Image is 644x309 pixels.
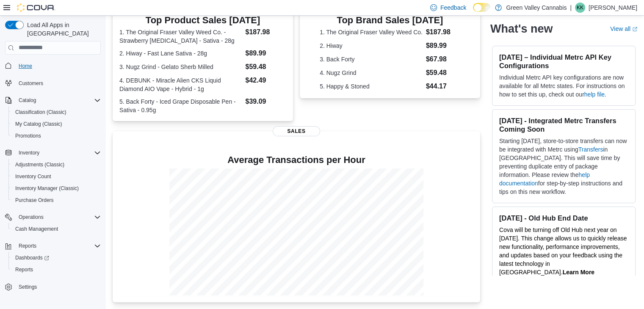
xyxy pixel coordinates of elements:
[17,3,55,12] img: Cova
[577,3,583,13] span: KK
[2,60,104,72] button: Home
[19,214,44,221] span: Operations
[273,126,320,136] span: Sales
[426,68,460,78] dd: $59.48
[119,97,242,114] dt: 5. Back Forty - Iced Grape Disposable Pen - Sativa - 0.95g
[15,61,36,71] a: Home
[2,77,104,89] button: Customers
[15,254,49,261] span: Dashboards
[8,171,104,182] button: Inventory Count
[490,22,553,36] h2: What's new
[426,27,460,37] dd: $187.98
[499,53,628,70] h3: [DATE] – Individual Metrc API Key Configurations
[12,160,68,170] a: Adjustments (Classic)
[12,265,101,275] span: Reports
[8,223,104,235] button: Cash Management
[440,3,466,12] span: Feedback
[320,82,423,91] dt: 5. Happy & Stoned
[499,116,628,133] h3: [DATE] - Integrated Metrc Transfers Coming Soon
[562,269,594,276] a: Learn More
[12,224,61,234] a: Cash Management
[8,252,104,264] a: Dashboards
[245,48,286,58] dd: $89.99
[584,91,605,98] a: help file
[15,121,62,127] span: My Catalog (Classic)
[578,146,603,153] a: Transfers
[119,63,242,71] dt: 3. Nugz Grind - Gelato Sherb Milled
[589,3,637,13] p: [PERSON_NAME]
[15,241,101,251] span: Reports
[8,159,104,171] button: Adjustments (Classic)
[499,214,628,222] h3: [DATE] - Old Hub End Date
[12,131,101,141] span: Promotions
[245,75,286,86] dd: $42.49
[499,226,627,276] span: Cova will be turning off Old Hub next year on [DATE]. This change allows us to quickly release ne...
[15,185,79,192] span: Inventory Manager (Classic)
[12,265,36,275] a: Reports
[320,69,423,77] dt: 4. Nugz Grind
[12,119,101,129] span: My Catalog (Classic)
[19,80,43,87] span: Customers
[15,173,51,180] span: Inventory Count
[8,194,104,206] button: Purchase Orders
[632,27,637,32] svg: External link
[12,253,101,263] span: Dashboards
[426,81,460,91] dd: $44.17
[15,109,66,116] span: Classification (Classic)
[320,15,460,25] h3: Top Brand Sales [DATE]
[12,171,55,182] a: Inventory Count
[15,197,54,204] span: Purchase Orders
[12,119,66,129] a: My Catalog (Classic)
[19,149,39,156] span: Inventory
[320,28,423,36] dt: 1. The Original Fraser Valley Weed Co.
[245,97,286,107] dd: $39.09
[15,148,101,158] span: Inventory
[15,78,101,88] span: Customers
[15,132,41,139] span: Promotions
[12,183,101,193] span: Inventory Manager (Classic)
[2,147,104,159] button: Inventory
[19,284,37,290] span: Settings
[2,281,104,293] button: Settings
[24,21,101,38] span: Load All Apps in [GEOGRAPHIC_DATA]
[12,195,101,205] span: Purchase Orders
[2,240,104,252] button: Reports
[245,27,286,37] dd: $187.98
[499,171,590,187] a: help documentation
[8,118,104,130] button: My Catalog (Classic)
[119,15,286,25] h3: Top Product Sales [DATE]
[570,3,572,13] p: |
[15,226,58,232] span: Cash Management
[12,131,44,141] a: Promotions
[320,41,423,50] dt: 2. Hiway
[245,62,286,72] dd: $59.48
[15,78,47,88] a: Customers
[499,73,628,99] p: Individual Metrc API key configurations are now available for all Metrc states. For instructions ...
[610,25,637,32] a: View allExternal link
[15,161,64,168] span: Adjustments (Classic)
[12,183,82,193] a: Inventory Manager (Classic)
[15,281,101,292] span: Settings
[12,253,53,263] a: Dashboards
[15,266,33,273] span: Reports
[2,211,104,223] button: Operations
[12,195,57,205] a: Purchase Orders
[12,160,101,170] span: Adjustments (Classic)
[320,55,423,63] dt: 3. Back Forty
[8,106,104,118] button: Classification (Classic)
[15,282,40,292] a: Settings
[19,63,32,69] span: Home
[15,95,39,105] button: Catalog
[499,137,628,196] p: Starting [DATE], store-to-store transfers can now be integrated with Metrc using in [GEOGRAPHIC_D...
[15,241,40,251] button: Reports
[15,212,47,222] button: Operations
[119,28,242,45] dt: 1. The Original Fraser Valley Weed Co. - Strawberry [MEDICAL_DATA] - Sativa - 28g
[12,107,101,117] span: Classification (Classic)
[2,94,104,106] button: Catalog
[119,155,473,165] h4: Average Transactions per Hour
[8,182,104,194] button: Inventory Manager (Classic)
[119,76,242,93] dt: 4. DEBUNK - Miracle Alien CKS Liquid Diamond AIO Vape - Hybrid - 1g
[473,12,473,12] span: Dark Mode
[15,61,101,71] span: Home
